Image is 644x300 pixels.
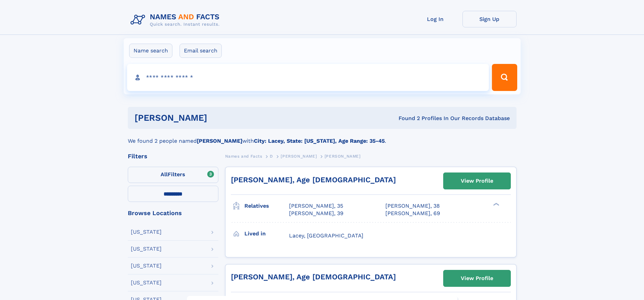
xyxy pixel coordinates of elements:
[270,152,273,160] a: D
[325,154,361,159] span: [PERSON_NAME]
[444,173,510,189] a: View Profile
[385,202,440,210] a: [PERSON_NAME], 38
[303,115,510,122] div: Found 2 Profiles In Our Records Database
[161,171,168,178] span: All
[135,114,303,122] h1: [PERSON_NAME]
[128,153,218,159] div: Filters
[461,173,493,189] div: View Profile
[128,210,218,216] div: Browse Locations
[444,270,510,286] a: View Profile
[281,154,317,159] span: [PERSON_NAME]
[244,228,289,239] h3: Lived in
[281,152,317,160] a: [PERSON_NAME]
[127,64,489,91] input: search input
[128,11,225,29] img: Logo Names and Facts
[462,11,517,27] a: Sign Up
[128,167,218,183] label: Filters
[408,11,462,27] a: Log In
[131,280,162,285] div: [US_STATE]
[131,246,162,252] div: [US_STATE]
[289,232,363,239] span: Lacey, [GEOGRAPHIC_DATA]
[461,271,493,286] div: View Profile
[131,263,162,269] div: [US_STATE]
[129,44,172,58] label: Name search
[225,152,262,160] a: Names and Facts
[231,273,396,281] a: [PERSON_NAME], Age [DEMOGRAPHIC_DATA]
[244,200,289,212] h3: Relatives
[197,138,242,144] b: [PERSON_NAME]
[131,229,162,235] div: [US_STATE]
[289,210,343,217] a: [PERSON_NAME], 39
[289,202,343,210] a: [PERSON_NAME], 35
[492,64,517,91] button: Search Button
[254,138,385,144] b: City: Lacey, State: [US_STATE], Age Range: 35-45
[231,176,396,184] a: [PERSON_NAME], Age [DEMOGRAPHIC_DATA]
[385,210,440,217] a: [PERSON_NAME], 69
[492,202,500,207] div: ❯
[180,44,222,58] label: Email search
[128,129,517,145] div: We found 2 people named with .
[270,154,273,159] span: D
